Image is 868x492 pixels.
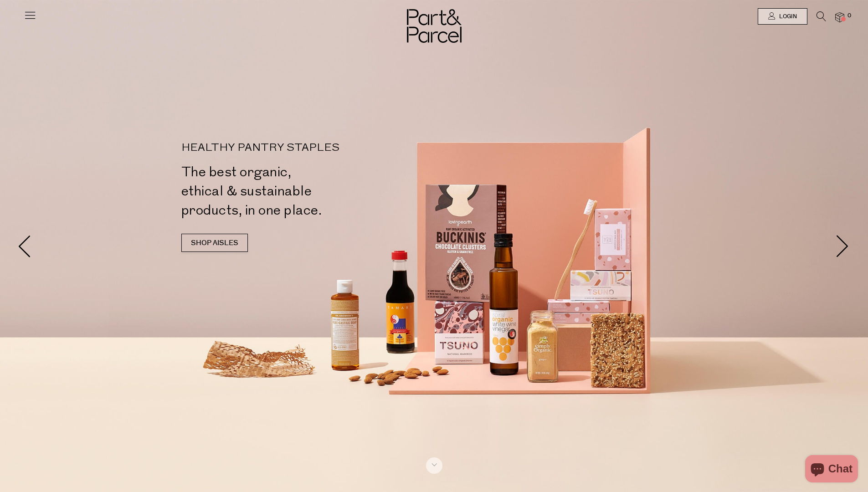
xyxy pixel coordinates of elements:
[777,13,797,20] span: Login
[802,455,861,485] inbox-online-store-chat: Shopify online store chat
[835,12,844,22] a: 0
[407,9,462,43] img: Part&Parcel
[758,8,807,25] a: Login
[181,163,438,220] h2: The best organic, ethical & sustainable products, in one place.
[845,12,853,20] span: 0
[181,143,438,154] p: HEALTHY PANTRY STAPLES
[181,234,248,252] a: SHOP AISLES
